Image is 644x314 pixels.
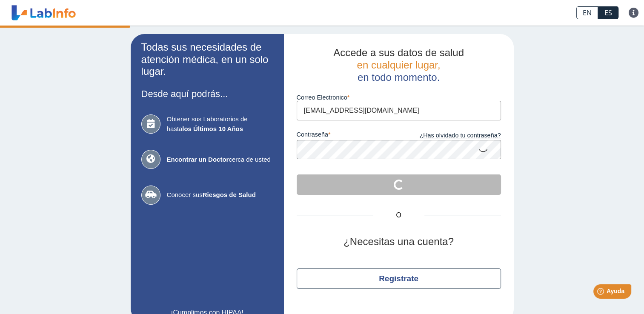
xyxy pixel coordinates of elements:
[297,131,399,140] label: contraseña
[297,268,501,289] button: Regístrate
[167,114,273,134] span: Obtener sus Laboratorios de hasta
[373,210,424,220] span: O
[141,41,273,78] h2: Todas sus necesidades de atención médica, en un solo lugar.
[576,6,598,19] a: EN
[297,236,501,248] h2: ¿Necesitas una cuenta?
[167,155,273,165] span: cerca de usted
[357,59,440,71] span: en cualquier lugar,
[333,47,464,58] span: Accede a sus datos de salud
[203,191,256,198] b: Riesgos de Salud
[167,190,273,200] span: Conocer sus
[141,88,273,99] h3: Desde aquí podrás...
[399,131,501,140] a: ¿Has olvidado tu contraseña?
[358,71,440,83] span: en todo momento.
[297,94,501,101] label: Correo Electronico
[182,125,243,132] b: los Últimos 10 Años
[568,281,635,305] iframe: Help widget launcher
[598,6,618,19] a: ES
[167,156,229,163] b: Encontrar un Doctor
